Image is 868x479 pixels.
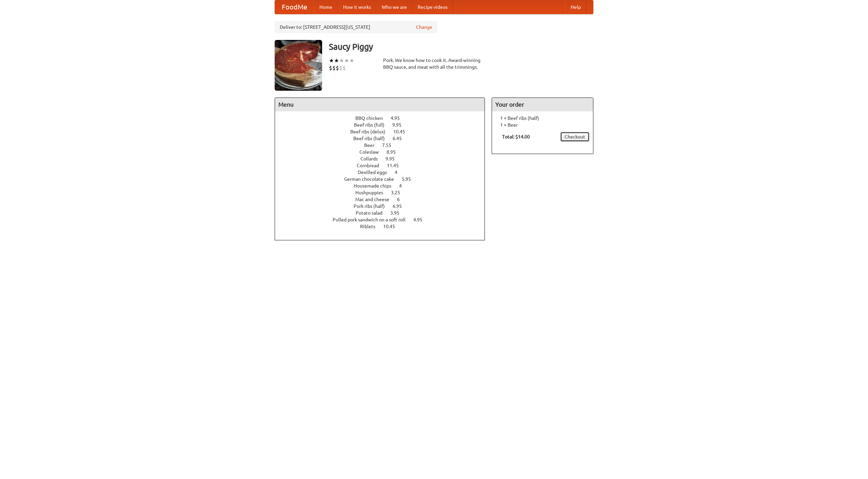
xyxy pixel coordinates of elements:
div: Pork. We know how to cook it. Award-winning BBQ sauce, and meat with all the trimmings. [383,57,485,70]
a: Coleslaw 8.95 [359,149,408,155]
h4: Menu [275,98,485,111]
span: 4.95 [413,217,429,222]
span: Beer [364,143,381,148]
a: Beef ribs (delux) 10.45 [350,129,418,134]
li: ★ [339,57,344,64]
span: Coleslaw [359,149,386,155]
a: Beef ribs (half) 6.45 [353,136,414,141]
span: Cornbread [357,163,386,168]
b: Total: $14.00 [502,134,530,139]
li: ★ [344,57,349,64]
span: Riblets [360,224,382,229]
span: 7.55 [382,143,398,148]
span: 10.45 [393,129,412,134]
span: 4 [399,183,409,189]
span: Mac and cheese [355,197,396,202]
li: $ [339,64,342,72]
a: Change [416,24,432,30]
a: Beef ribs (full) 9.95 [354,122,414,128]
a: Checkout [560,132,590,142]
h4: Your order [492,98,593,111]
a: How it works [338,0,376,14]
span: Collards [360,156,384,161]
span: German chocolate cake [344,176,401,182]
span: Potato salad [356,210,389,216]
span: 8.95 [387,149,402,155]
img: angular.jpg [275,40,322,91]
span: Hushpuppies [355,190,390,195]
span: Housemade chips [354,183,398,189]
li: $ [332,64,336,72]
li: ★ [329,57,334,64]
a: FoodMe [275,0,314,14]
span: 3.95 [390,210,406,216]
a: Recipe videos [412,0,453,14]
li: $ [329,64,332,72]
span: 11.45 [387,163,406,168]
a: German chocolate cake 5.95 [344,176,423,182]
span: Pulled pork sandwich on a soft roll [333,217,412,222]
span: Beef ribs (full) [354,122,391,128]
span: 6 [397,197,407,202]
a: Collards 9.95 [360,156,407,161]
span: 4.95 [391,115,407,121]
a: Pulled pork sandwich on a soft roll 4.95 [333,217,435,222]
a: Pork ribs (half) 6.95 [354,203,414,209]
a: Home [314,0,338,14]
span: 6.45 [393,136,409,141]
a: Help [565,0,586,14]
a: Potato salad 3.95 [356,210,412,216]
li: 1 × Beef ribs (half) [495,115,590,122]
a: Riblets 10.45 [360,224,408,229]
span: 6.95 [393,203,409,209]
span: 9.95 [386,156,401,161]
h3: Saucy Piggy [329,40,593,53]
span: 4 [395,170,404,175]
span: 3.25 [391,190,407,195]
span: 10.45 [383,224,402,229]
a: Hushpuppies 3.25 [355,190,413,195]
span: Devilled eggs [358,170,394,175]
li: ★ [334,57,339,64]
a: Beer 7.55 [364,143,404,148]
span: Pork ribs (half) [354,203,392,209]
span: 5.95 [402,176,418,182]
li: $ [342,64,346,72]
a: BBQ chicken 4.95 [355,115,412,121]
span: BBQ chicken [355,115,390,121]
a: Who we are [376,0,412,14]
li: ★ [349,57,354,64]
a: Housemade chips 4 [354,183,414,189]
span: 9.95 [392,122,408,128]
li: 1 × Beer [495,122,590,128]
li: $ [336,64,339,72]
div: Deliver to: [STREET_ADDRESS][US_STATE] [275,21,437,33]
a: Cornbread 11.45 [357,163,411,168]
a: Mac and cheese 6 [355,197,412,202]
a: Devilled eggs 4 [358,170,410,175]
span: Beef ribs (delux) [350,129,392,134]
span: Beef ribs (half) [353,136,392,141]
